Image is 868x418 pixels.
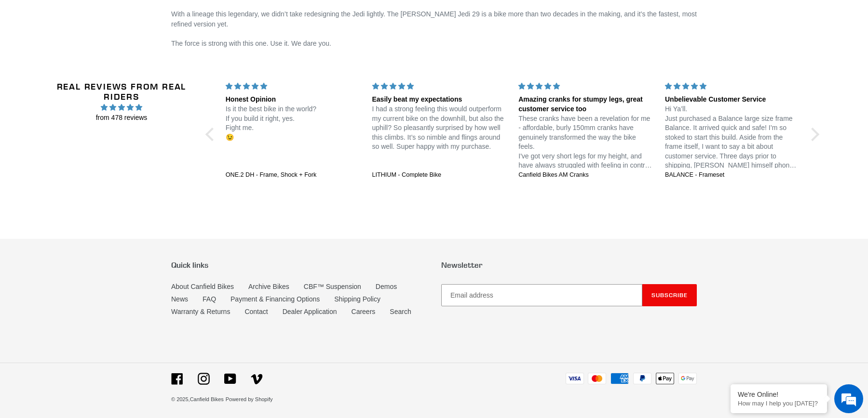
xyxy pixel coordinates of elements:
a: Shipping Policy [334,295,380,303]
a: Warranty & Returns [171,308,230,315]
p: These cranks have been a revelation for me - affordable, burly 150mm cranks have genuinely transf... [518,114,653,171]
a: Canfield Bikes AM Cranks [518,171,653,180]
a: Demos [376,283,397,290]
h2: Real Reviews from Real Riders [43,81,200,102]
p: Is it the best bike in the world? If you build it right, yes. Fight me. 😉 [226,104,361,142]
div: 5 stars [665,81,800,91]
p: How may I help you today? [738,400,820,407]
div: Honest Opinion [226,95,361,104]
div: 5 stars [372,81,507,91]
a: Dealer Application [283,308,337,315]
div: Unbelievable Customer Service [665,95,800,104]
div: Easily beat my expectations [372,95,507,104]
div: Amazing cranks for stumpy legs, great customer service too [518,95,653,114]
a: Careers [352,308,376,315]
a: Archive Bikes [248,283,289,290]
a: News [171,295,188,303]
div: We're Online! [738,391,820,398]
p: Quick links [171,261,427,270]
p: With a lineage this legendary, we didn’t take redesigning the Jedi lightly. The [PERSON_NAME] Jed... [171,9,697,29]
span: Subscribe [651,291,688,299]
a: Search [390,308,411,315]
small: © 2025, [171,396,224,402]
a: Powered by Shopify [226,396,273,402]
a: Contact [244,308,268,315]
p: Newsletter [441,261,697,270]
div: 5 stars [518,81,653,91]
a: BALANCE - Frameset [665,171,800,180]
a: About Canfield Bikes [171,283,234,290]
a: FAQ [203,295,216,303]
a: LITHIUM - Complete Bike [372,171,507,180]
span: from 478 reviews [43,113,200,123]
a: ONE.2 DH - Frame, Shock + Fork [226,171,361,180]
a: CBF™ Suspension [304,283,361,290]
p: The force is strong with this one. Use it. We dare you. [171,39,697,49]
a: Payment & Financing Options [231,295,320,303]
p: Hi Ya’ll. Just purchased a Balance large size frame Balance. It arrived quick and safe! I’m so st... [665,104,800,170]
div: 5 stars [226,81,361,91]
button: Subscribe [642,284,697,306]
input: Email address [441,284,642,306]
span: 4.96 stars [43,102,200,113]
p: I had a strong feeling this would outperform my current bike on the downhill, but also the uphill... [372,104,507,152]
a: Canfield Bikes [190,396,224,402]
